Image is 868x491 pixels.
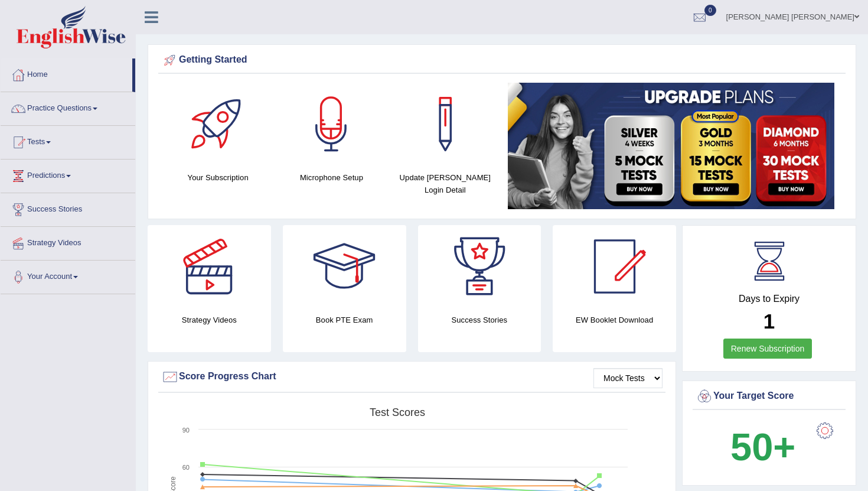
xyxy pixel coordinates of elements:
a: Practice Questions [1,92,135,122]
div: Score Progress Chart [161,368,663,386]
a: Renew Subscription [723,339,812,359]
img: small5.jpg [508,83,834,209]
h4: Update [PERSON_NAME] Login Detail [394,171,496,196]
h4: Microphone Setup [280,171,382,184]
a: Success Stories [1,193,135,223]
a: Predictions [1,160,135,189]
text: 90 [182,427,190,434]
a: Your Account [1,261,135,290]
span: 0 [704,5,716,16]
a: Strategy Videos [1,227,135,256]
h4: Strategy Videos [148,314,271,326]
b: 50+ [730,425,795,469]
h4: Days to Expiry [696,294,843,304]
h4: Success Stories [418,314,541,326]
h4: EW Booklet Download [553,314,676,326]
div: Your Target Score [696,388,843,405]
a: Tests [1,126,135,155]
tspan: Test scores [370,407,425,418]
a: Home [1,58,132,88]
h4: Book PTE Exam [283,314,406,326]
text: 60 [182,464,190,471]
h4: Your Subscription [167,171,269,184]
div: Getting Started [161,51,843,69]
b: 1 [763,310,775,333]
